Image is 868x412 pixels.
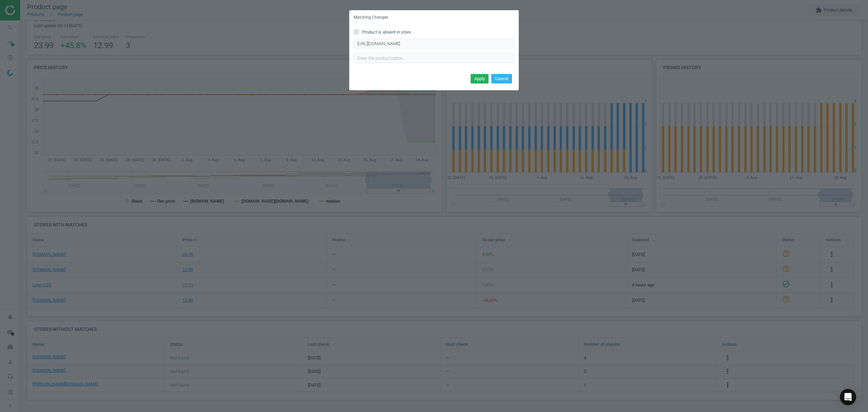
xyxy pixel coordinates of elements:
[491,74,512,83] button: Cancel
[354,39,514,49] input: Enter correct product URL
[840,389,856,405] div: Open Intercom Messenger
[471,74,489,83] button: Apply
[354,53,514,63] input: Enter the product option
[361,29,412,35] span: Product is absent in store
[354,15,388,20] h5: Matching Changes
